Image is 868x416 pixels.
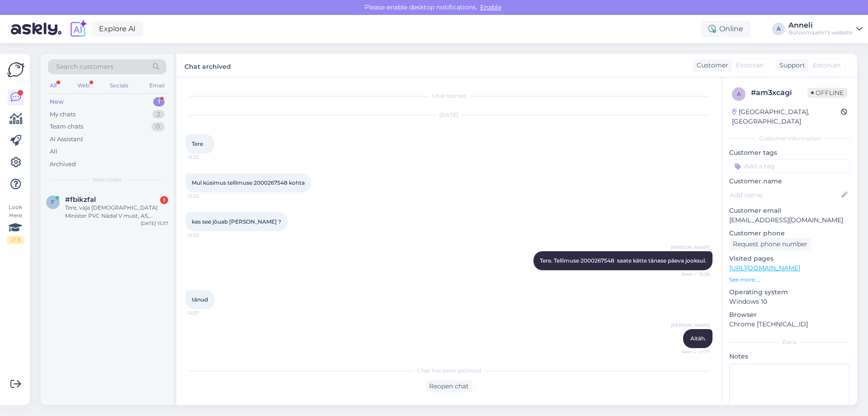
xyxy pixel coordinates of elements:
[729,352,850,361] p: Notes
[188,310,222,316] span: 12:27
[729,254,850,263] p: Visited pages
[776,61,805,70] div: Support
[729,215,850,225] p: [EMAIL_ADDRESS][DOMAIN_NAME]
[729,206,850,215] p: Customer email
[737,91,741,97] span: a
[56,62,113,72] span: Search customers
[192,218,281,225] span: kas see jõuab [PERSON_NAME] ?
[48,80,58,91] div: All
[751,87,807,98] div: # am3xcagi
[729,148,850,158] p: Customer tags
[729,276,850,284] p: See more ...
[75,80,91,91] div: Web
[50,160,76,169] div: Archived
[65,196,96,204] span: #fbikzfal
[813,61,840,70] span: Estonian
[729,297,850,306] p: Windows 10
[676,271,710,277] span: Seen ✓ 12:26
[185,111,712,119] div: [DATE]
[693,61,728,70] div: Customer
[772,23,785,35] div: A
[7,203,24,244] div: Look Here
[51,199,55,206] span: f
[732,107,841,126] div: [GEOGRAPHIC_DATA], [GEOGRAPHIC_DATA]
[729,287,850,297] p: Operating system
[736,61,764,70] span: Estonian
[50,97,64,106] div: New
[147,80,166,91] div: Email
[690,335,706,342] span: Aitäh.
[425,380,472,392] div: Reopen chat
[417,367,481,375] span: Chat has been archived
[151,122,165,131] div: 0
[540,257,706,264] span: Tere. Tellimuse 2000267548 saate kätte tänase päeva jooksul.
[701,21,750,37] div: Online
[50,110,75,119] div: My chats
[69,19,88,38] img: explore-ai
[50,147,57,156] div: All
[788,22,853,29] div: Anneli
[7,61,24,78] img: Askly Logo
[676,349,710,355] span: Seen ✓ 12:27
[152,110,165,119] div: 2
[730,190,840,200] input: Add name
[807,88,847,98] span: Offline
[160,196,168,204] div: 1
[192,179,305,186] span: Mul küsimus tellimuse 2000267548 kohta
[729,338,850,346] div: Extra
[108,80,130,91] div: Socials
[729,320,850,329] p: Chrome [TECHNICAL_ID]
[93,176,122,184] span: New chats
[788,22,863,36] a: AnneliBüroomaailm's website
[7,236,24,244] div: 2 / 3
[188,154,222,161] span: 12:23
[671,244,710,251] span: [PERSON_NAME]
[184,59,231,72] label: Chat archived
[50,135,83,144] div: AI Assistant
[729,177,850,186] p: Customer name
[141,220,168,227] div: [DATE] 15:37
[91,21,143,37] a: Explore AI
[729,159,850,173] input: Add a tag
[153,97,165,106] div: 1
[729,134,850,143] div: Customer information
[788,29,853,36] div: Büroomaailm's website
[50,122,83,131] div: Team chats
[729,229,850,238] p: Customer phone
[729,264,800,272] a: [URL][DOMAIN_NAME]
[185,92,712,100] div: Chat started
[188,232,222,239] span: 12:23
[671,322,710,329] span: [PERSON_NAME]
[188,193,222,200] span: 12:23
[729,238,811,250] div: Request phone number
[192,296,208,303] span: tänud
[65,204,168,220] div: Tere, vaja [DEMOGRAPHIC_DATA] Minister PVC Nädal V must, A5, spiraalköide, PVC kaantega, nädala s...
[729,310,850,320] p: Browser
[192,140,203,147] span: Tere
[477,3,504,11] span: Enable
